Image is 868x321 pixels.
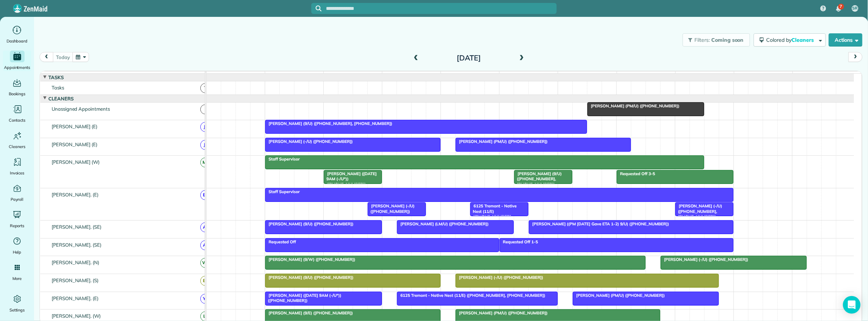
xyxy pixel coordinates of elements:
[4,64,30,71] span: Appointments
[47,74,65,80] span: Tasks
[695,37,710,43] span: Filters:
[528,221,669,226] span: [PERSON_NAME] ((PM [DATE] Gave ETA 1-2) 9/U) ([PHONE_NUMBER])
[323,171,376,187] span: [PERSON_NAME] ([DATE] 9AM (-/U*)) ([PHONE_NUMBER])
[12,275,22,282] span: More
[40,52,53,62] button: prev
[470,203,516,224] span: 6125 Tremont - Native Nest (11/E) ([PHONE_NUMBER], [PHONE_NUMBER])
[3,182,31,203] a: Payroll
[324,73,340,79] span: 10am
[767,37,816,43] span: Colored by
[265,275,354,280] span: [PERSON_NAME] (9/U) ([PHONE_NUMBER])
[200,294,210,304] span: Y(
[7,37,27,45] span: Dashboard
[50,141,99,147] span: [PERSON_NAME] (E)
[382,73,399,79] span: 11am
[853,5,858,11] span: SR
[50,192,100,198] span: [PERSON_NAME]. (E)
[200,104,210,114] span: !
[514,171,562,187] span: [PERSON_NAME] (9/U) ([PHONE_NUMBER], [PHONE_NUMBER])
[11,196,24,203] span: Payroll
[50,159,101,165] span: [PERSON_NAME] (W)
[50,85,66,91] span: Tasks
[200,222,210,232] span: A(
[50,313,102,319] span: [PERSON_NAME]. (W)
[3,77,31,97] a: Bookings
[831,1,846,17] div: 7 unread notifications
[265,310,353,316] span: [PERSON_NAME] (9/E) ([PHONE_NUMBER])
[9,117,25,124] span: Contacts
[50,295,100,301] span: [PERSON_NAME]. (E)
[311,5,322,11] button: Focus search
[829,33,863,47] button: Actions
[441,73,457,79] span: 12pm
[50,242,103,248] span: [PERSON_NAME]. (SE)
[265,293,341,303] span: [PERSON_NAME] ([DATE] 9AM (-/U*)) ([PHONE_NUMBER])
[3,130,31,150] a: Cleaners
[572,293,665,298] span: [PERSON_NAME] (PM/U) ([PHONE_NUMBER])
[3,51,31,71] a: Appointments
[200,258,210,268] span: W(
[840,4,842,10] span: 7
[265,221,354,226] span: [PERSON_NAME] (9/U) ([PHONE_NUMBER])
[792,37,815,43] span: Cleaners
[265,121,393,126] span: [PERSON_NAME] (9/U) ([PHONE_NUMBER], [PHONE_NUMBER])
[265,239,296,244] span: Requested Off
[617,73,630,79] span: 3pm
[711,37,744,43] span: Coming soon
[50,277,100,283] span: [PERSON_NAME]. (S)
[734,73,747,79] span: 5pm
[397,221,489,226] span: [PERSON_NAME] (LM/U) ([PHONE_NUMBER])
[754,33,826,47] button: Colored byCleaners
[423,54,515,62] h2: [DATE]
[676,73,689,79] span: 4pm
[587,103,680,108] span: [PERSON_NAME] (PM/U) ([PHONE_NUMBER])
[53,52,73,62] button: today
[50,224,103,230] span: [PERSON_NAME]. (SE)
[200,240,210,250] span: A(
[558,73,571,79] span: 2pm
[50,259,101,265] span: [PERSON_NAME]. (N)
[200,83,210,93] span: T
[3,24,31,45] a: Dashboard
[200,140,210,150] span: J(
[265,139,353,144] span: [PERSON_NAME] (-/U) ([PHONE_NUMBER])
[47,96,75,102] span: Cleaners
[200,122,210,132] span: J(
[265,257,356,262] span: [PERSON_NAME] (9/W) ([PHONE_NUMBER])
[499,239,538,244] span: Requested Off 1-5
[3,235,31,256] a: Help
[455,310,548,316] span: [PERSON_NAME] (PM/U) ([PHONE_NUMBER])
[10,169,25,177] span: Invoices
[843,296,861,314] div: Open Intercom Messenger
[367,203,415,214] span: [PERSON_NAME] (-/U) ([PHONE_NUMBER])
[455,139,548,144] span: [PERSON_NAME] (PM/U) ([PHONE_NUMBER])
[10,306,25,314] span: Settings
[13,248,22,256] span: Help
[200,276,210,286] span: B(
[9,90,26,97] span: Bookings
[200,158,210,167] span: M(
[849,52,863,62] button: next
[500,73,512,79] span: 1pm
[3,156,31,177] a: Invoices
[265,189,300,194] span: Staff Supervisor
[660,257,749,262] span: [PERSON_NAME] (-/U) ([PHONE_NUMBER])
[3,103,31,124] a: Contacts
[207,73,220,79] span: 8am
[50,106,111,112] span: Unassigned Appointments
[397,293,546,298] span: 6125 Tremont - Native Nest (11/E) ([PHONE_NUMBER], [PHONE_NUMBER])
[3,293,31,314] a: Settings
[200,190,210,200] span: B(
[316,5,322,11] svg: Focus search
[265,73,279,79] span: 9am
[265,156,300,162] span: Staff Supervisor
[675,203,722,219] span: [PERSON_NAME] (-/U) ([PHONE_NUMBER], [PHONE_NUMBER])
[793,73,806,79] span: 6pm
[616,171,656,176] span: Requested Off 3-5
[455,275,544,280] span: [PERSON_NAME] (-/U) ([PHONE_NUMBER])
[50,123,99,129] span: [PERSON_NAME] (E)
[10,222,25,229] span: Reports
[3,209,31,229] a: Reports
[9,143,25,150] span: Cleaners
